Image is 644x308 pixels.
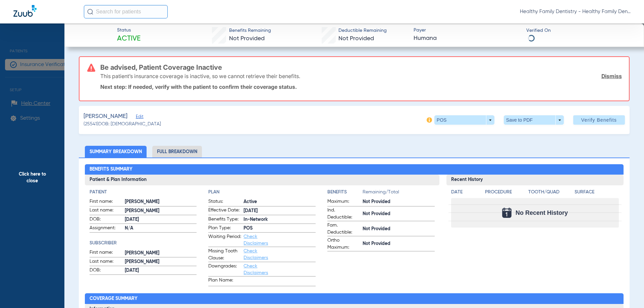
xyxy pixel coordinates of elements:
li: Summary Breakdown [85,146,147,158]
button: POS [434,115,494,125]
span: Not Provided [229,36,265,42]
span: In-Network [244,216,316,223]
span: Status [117,27,141,34]
span: [PERSON_NAME] [125,258,197,265]
a: Check Disclaimers [244,264,268,275]
span: Payer [414,27,521,34]
span: [PERSON_NAME] [125,250,197,257]
span: First name: [90,249,122,257]
span: [DATE] [244,207,316,214]
span: Not Provided [363,240,435,247]
h4: Benefits [327,189,363,196]
h4: Tooth/Quad [528,189,573,196]
img: Calendar [502,208,512,218]
h3: Be advised, Patient Coverage Inactive [100,64,622,71]
a: Dismiss [601,73,622,79]
span: Status: [208,198,241,206]
p: This patient’s insurance coverage is inactive, so we cannot retrieve their benefits. [100,73,300,79]
span: DOB: [90,267,122,275]
span: Humana [414,34,521,43]
app-breakdown-title: Surface [575,189,619,198]
span: Last name: [90,207,122,215]
span: Remaining/Total [363,189,435,198]
h2: Coverage Summary [85,293,624,304]
span: Not Provided [338,36,374,42]
img: Zuub Logo [13,5,37,17]
app-breakdown-title: Tooth/Quad [528,189,573,198]
span: Downgrades: [208,263,241,276]
span: DOB: [90,216,122,224]
span: Verified On [526,27,633,34]
span: Effective Date: [208,207,241,215]
span: [PERSON_NAME] [84,112,127,121]
h3: Recent History [446,175,624,185]
span: Active [117,34,141,44]
span: Not Provided [363,226,435,233]
span: Maximum: [327,198,360,206]
span: Benefits Type: [208,216,241,224]
app-breakdown-title: Date [451,189,479,198]
li: Full Breakdown [152,146,202,158]
h4: Subscriber [90,240,197,247]
span: Benefits Remaining [229,27,271,34]
h4: Procedure [485,189,526,196]
span: Waiting Period: [208,233,241,247]
span: Healthy Family Dentistry - Healthy Family Dentistry [520,8,631,15]
span: N/A [125,225,197,232]
iframe: Chat Widget [610,276,644,308]
span: Fam. Deductible: [327,222,360,236]
a: Check Disclaimers [244,249,268,260]
img: Search Icon [87,9,93,15]
h4: Plan [208,189,316,196]
button: Save to PDF [504,115,564,125]
h4: Surface [575,189,619,196]
span: (25541) DOB: [DEMOGRAPHIC_DATA] [84,121,161,128]
span: Last name: [90,258,122,266]
h3: Patient & Plan Information [85,175,439,185]
span: First name: [90,198,122,206]
img: error-icon [87,64,95,72]
input: Search for patients [84,5,168,18]
img: info-icon [427,117,432,123]
a: Check Disclaimers [244,234,268,246]
span: Not Provided [363,210,435,218]
span: Deductible Remaining [338,27,387,34]
span: Edit [136,114,142,121]
span: Verify Benefits [581,117,617,123]
h2: Benefits Summary [85,164,624,175]
span: [DATE] [125,267,197,274]
span: Missing Tooth Clause: [208,248,241,262]
span: POS [244,225,316,232]
span: Ind. Deductible: [327,207,360,221]
button: Verify Benefits [573,115,625,125]
span: [PERSON_NAME] [125,198,197,205]
h4: Patient [90,189,197,196]
span: [DATE] [125,216,197,223]
span: [PERSON_NAME] [125,207,197,214]
span: Not Provided [363,198,435,205]
span: Plan Type: [208,225,241,233]
app-breakdown-title: Procedure [485,189,526,198]
span: Ortho Maximum: [327,237,360,251]
h4: Date [451,189,479,196]
app-breakdown-title: Benefits [327,189,363,198]
span: No Recent History [516,209,568,216]
span: Assignment: [90,225,122,233]
p: Next step: If needed, verify with the patient to confirm their coverage status. [100,83,622,90]
span: Active [244,198,316,205]
span: Plan Name: [208,277,241,286]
